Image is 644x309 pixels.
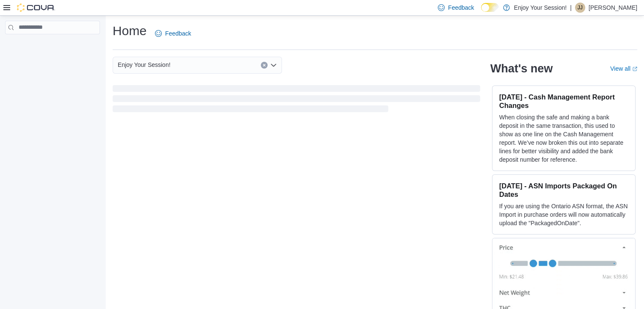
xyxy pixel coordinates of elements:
div: Jacqueline Jones [575,3,585,13]
p: Enjoy Your Session! [514,3,567,13]
span: JJ [578,3,583,13]
input: Dark Mode [481,3,499,12]
p: When closing the safe and making a bank deposit in the same transaction, this used to show as one... [499,113,628,164]
h2: What's new [490,62,553,75]
span: Dark Mode [481,12,481,12]
button: Open list of options [270,62,277,69]
button: Clear input [261,62,268,69]
h3: [DATE] - ASN Imports Packaged On Dates [499,182,628,199]
a: Feedback [152,25,194,42]
svg: External link [632,66,637,72]
nav: Complex example [5,36,100,56]
img: Cova [17,3,55,12]
p: If you are using the Ontario ASN format, the ASN Import in purchase orders will now automatically... [499,202,628,227]
span: Loading [113,87,480,114]
p: [PERSON_NAME] [589,3,637,13]
span: Feedback [448,3,474,12]
a: View allExternal link [610,65,637,72]
h3: [DATE] - Cash Management Report Changes [499,93,628,110]
span: Enjoy Your Session! [118,60,171,70]
h1: Home [113,22,146,39]
span: Feedback [165,29,191,38]
p: | [570,3,572,13]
